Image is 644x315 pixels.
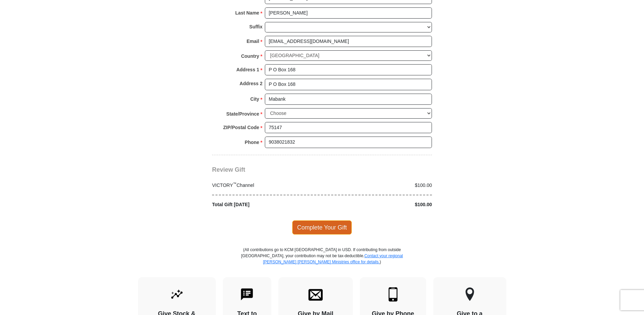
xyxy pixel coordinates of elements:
[465,287,475,301] img: other-region
[386,287,400,301] img: mobile.svg
[263,253,403,264] a: Contact your regional [PERSON_NAME] [PERSON_NAME] Ministries office for details.
[240,287,254,301] img: text-to-give.svg
[226,109,259,119] strong: State/Province
[212,166,245,173] span: Review Gift
[209,182,322,189] div: VICTORY Channel
[170,287,184,301] img: give-by-stock.svg
[247,37,259,46] strong: Email
[233,181,237,186] sup: ™
[239,79,262,88] strong: Address 2
[241,51,259,61] strong: Country
[308,287,323,301] img: envelope.svg
[235,8,259,18] strong: Last Name
[223,123,259,132] strong: ZIP/Postal Code
[322,182,436,189] div: $100.00
[250,94,259,104] strong: City
[241,247,403,277] p: (All contributions go to KCM [GEOGRAPHIC_DATA] in USD. If contributing from outside [GEOGRAPHIC_D...
[236,65,259,74] strong: Address 1
[292,220,352,235] span: Complete Your Gift
[249,22,262,31] strong: Suffix
[209,201,322,208] div: Total Gift [DATE]
[322,201,436,208] div: $100.00
[245,138,259,147] strong: Phone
